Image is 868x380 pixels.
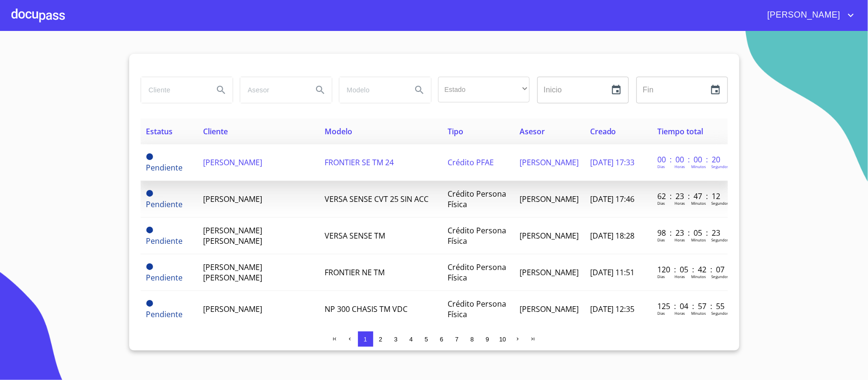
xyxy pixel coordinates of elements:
span: Creado [590,126,616,137]
button: 8 [465,331,480,347]
span: 5 [425,336,428,343]
p: Segundos [711,274,729,279]
input: search [240,77,305,103]
button: Search [309,79,332,101]
span: Modelo [325,126,352,137]
span: FRONTIER SE TM 24 [325,157,394,168]
p: Dias [657,274,665,279]
span: 3 [394,336,398,343]
p: Dias [657,310,665,316]
p: 00 : 00 : 00 : 20 [657,154,722,165]
span: Tipo [448,126,463,137]
span: Cliente [203,126,228,137]
span: 1 [364,336,367,343]
span: Tiempo total [657,126,703,137]
p: Dias [657,200,665,206]
span: [PERSON_NAME] [520,230,579,241]
input: search [339,77,404,103]
span: Crédito PFAE [448,157,494,168]
span: [PERSON_NAME] [520,267,579,278]
span: [DATE] 11:51 [590,267,635,278]
span: Pendiente [146,300,153,307]
button: 1 [358,331,373,347]
span: [PERSON_NAME] [203,157,262,168]
span: Pendiente [146,227,153,233]
span: [PERSON_NAME] [203,194,262,204]
span: [DATE] 17:46 [590,194,635,204]
span: [DATE] 18:28 [590,230,635,241]
span: Pendiente [146,263,153,270]
span: 4 [409,336,413,343]
button: 6 [434,331,449,347]
span: [PERSON_NAME] [520,157,579,168]
button: Search [210,79,233,101]
span: Estatus [146,126,173,137]
p: Segundos [711,310,729,316]
span: Pendiente [146,309,183,320]
p: 125 : 04 : 57 : 55 [657,301,722,311]
span: [PERSON_NAME] [PERSON_NAME] [203,262,262,283]
span: 6 [440,336,443,343]
p: Segundos [711,200,729,206]
span: Pendiente [146,153,153,160]
p: Minutos [691,237,706,242]
button: account of current user [760,8,857,23]
span: 9 [486,336,489,343]
p: Horas [674,310,685,316]
span: Crédito Persona Física [448,225,506,246]
span: Crédito Persona Física [448,262,506,283]
span: Pendiente [146,236,183,246]
p: Segundos [711,237,729,242]
span: [PERSON_NAME] [203,304,262,314]
p: Horas [674,237,685,242]
p: 98 : 23 : 05 : 23 [657,228,722,238]
span: Pendiente [146,272,183,283]
span: [PERSON_NAME] [520,304,579,314]
span: 7 [455,336,459,343]
span: Pendiente [146,162,183,173]
button: 3 [388,331,404,347]
button: 7 [449,331,465,347]
p: Horas [674,274,685,279]
span: Crédito Persona Física [448,189,506,210]
span: 8 [470,336,474,343]
span: FRONTIER NE TM [325,267,385,278]
p: Minutos [691,200,706,206]
span: VERSA SENSE CVT 25 SIN ACC [325,194,429,204]
input: search [141,77,206,103]
span: [DATE] 12:35 [590,304,635,314]
span: [PERSON_NAME] [760,8,845,23]
p: Minutos [691,164,706,169]
span: 10 [499,336,506,343]
button: 5 [419,331,434,347]
span: 2 [379,336,382,343]
p: 120 : 05 : 42 : 07 [657,264,722,275]
p: Horas [674,200,685,206]
span: [PERSON_NAME] [PERSON_NAME] [203,225,262,246]
p: Dias [657,164,665,169]
p: Segundos [711,164,729,169]
span: Asesor [520,126,545,137]
p: Minutos [691,310,706,316]
p: Horas [674,164,685,169]
p: Dias [657,237,665,242]
p: Minutos [691,274,706,279]
button: 9 [480,331,495,347]
button: 10 [495,331,511,347]
span: VERSA SENSE TM [325,230,385,241]
button: Search [408,79,431,101]
button: 2 [373,331,388,347]
div: ​ [438,77,530,102]
p: 62 : 23 : 47 : 12 [657,191,722,201]
span: [DATE] 17:33 [590,157,635,168]
span: Pendiente [146,190,153,197]
span: Pendiente [146,199,183,210]
span: NP 300 CHASIS TM VDC [325,304,408,314]
span: [PERSON_NAME] [520,194,579,204]
button: 4 [404,331,419,347]
span: Crédito Persona Física [448,299,506,320]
